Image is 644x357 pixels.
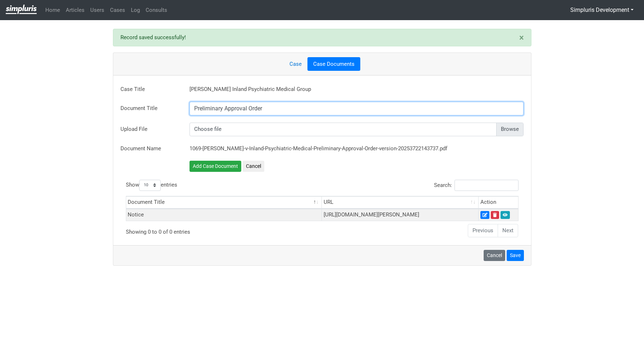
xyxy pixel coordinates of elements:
input: Search: [455,180,519,191]
a: Home [42,3,63,17]
label: Case Title [115,83,184,96]
td: [URL][DOMAIN_NAME][PERSON_NAME] [322,209,479,221]
label: [PERSON_NAME] Inland Psychiatric Medical Group [189,83,311,96]
img: Privacy-class-action [6,5,37,14]
button: Simpluris Development [566,3,638,17]
label: 1069-[PERSON_NAME]-v-Inland-Psychiatric-Medical-Preliminary-Approval-Order-version-20253722143737... [189,142,447,155]
label: Search: [434,180,519,191]
a: Consults [143,3,170,17]
div: Showing 0 to 0 of 0 entries [126,223,283,236]
button: Add Case Document [189,161,241,172]
button: × [512,29,531,46]
a: Case Documents [307,57,360,71]
label: Show entries [126,180,177,191]
select: Showentries [139,180,161,191]
label: Upload File [115,123,184,136]
th: Action [479,196,518,209]
a: Case [284,57,307,71]
a: Cancel [484,250,505,261]
a: Log [128,3,143,17]
label: Document Name [115,142,184,155]
button: Save [507,250,524,261]
label: Record saved successfully! [120,33,186,42]
td: Notice [126,209,322,221]
a: Cases [107,3,128,17]
a: Users [87,3,107,17]
button: Cancel [243,161,264,172]
label: Document Title [115,102,184,117]
a: Preview Case Document [501,211,510,219]
th: Document Title: activate to sort column descending [126,196,322,209]
a: Articles [63,3,87,17]
th: URL: activate to sort column ascending [322,196,479,209]
a: Delete Case [491,211,499,219]
a: Edit Case [480,211,489,219]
